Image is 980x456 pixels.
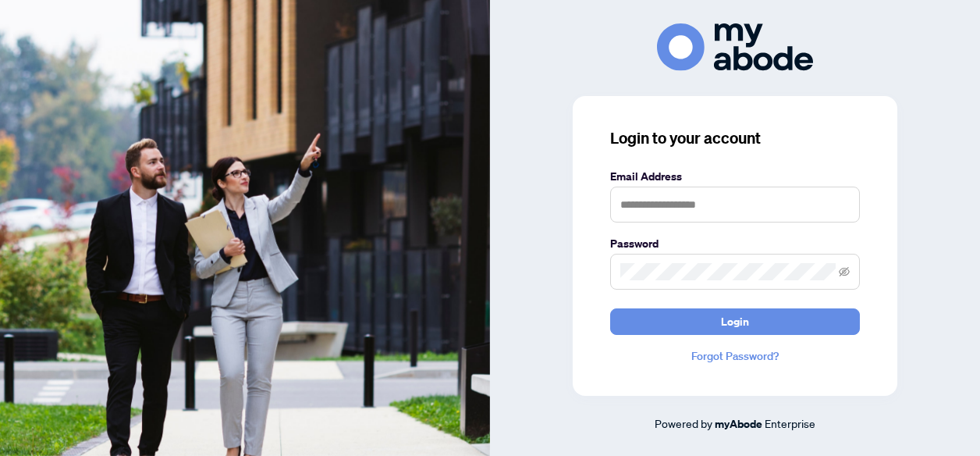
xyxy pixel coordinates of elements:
span: Login [721,309,749,334]
span: Powered by [655,416,712,430]
a: Forgot Password? [610,347,860,365]
label: Email Address [610,168,860,185]
span: eye-invisible [839,266,850,277]
label: Password [610,235,860,252]
button: Login [610,308,860,335]
span: Enterprise [765,416,815,430]
h3: Login to your account [610,127,860,149]
a: myAbode [715,415,762,433]
img: ma-logo [657,23,813,71]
